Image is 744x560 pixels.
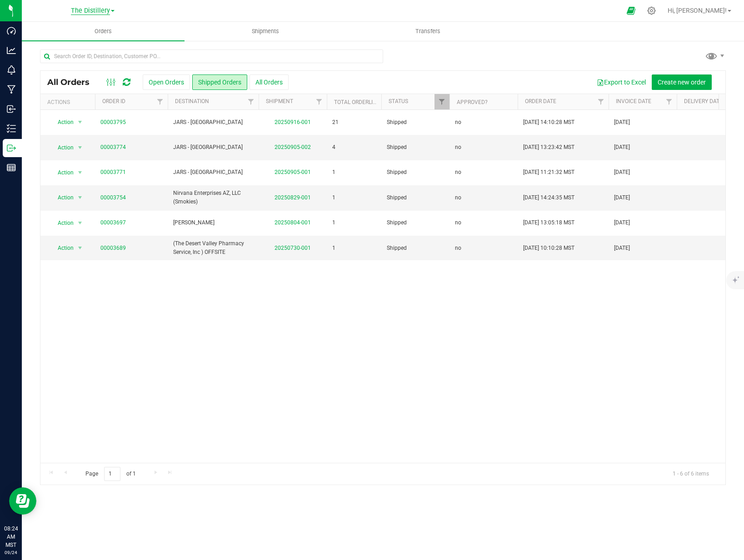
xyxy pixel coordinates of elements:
span: Orders [82,27,124,35]
span: Action [50,242,74,254]
a: Transfers [347,22,509,41]
span: [DATE] [614,244,630,253]
span: no [455,244,461,253]
span: [DATE] 13:05:18 MST [523,218,574,227]
span: [PERSON_NAME] [173,218,253,227]
span: Action [50,166,74,179]
span: JARS - [GEOGRAPHIC_DATA] [173,168,253,177]
button: Shipped Orders [192,74,247,90]
span: no [455,218,461,227]
span: select [75,242,86,254]
button: Open Orders [143,74,190,90]
a: Filter [244,94,259,109]
span: [DATE] 13:23:42 MST [523,143,574,152]
a: Destination [175,98,209,104]
a: 00003689 [100,244,126,253]
span: no [455,118,461,127]
input: Search Order ID, Destination, Customer PO... [40,50,383,63]
span: Create new order [658,79,706,86]
inline-svg: Inbound [7,104,16,114]
p: 08:24 AM MST [4,525,18,549]
span: no [455,168,461,177]
a: 00003697 [100,218,126,227]
a: 00003771 [100,168,126,177]
inline-svg: Inventory [7,124,16,133]
span: Shipped [387,193,444,202]
a: Shipment [266,98,293,104]
a: 00003795 [100,118,126,127]
a: Filter [434,94,449,109]
span: Hi, [PERSON_NAME]! [668,7,727,14]
a: 20250905-002 [275,144,311,150]
span: [DATE] [614,118,630,127]
span: Transfers [403,27,453,35]
a: Approved? [457,99,488,105]
span: 1 [332,218,335,227]
span: Action [50,116,74,129]
span: [DATE] [614,193,630,202]
span: The Distillery [71,7,110,15]
span: Shipped [387,244,444,253]
inline-svg: Monitoring [7,65,16,74]
span: 21 [332,118,339,127]
a: Order Date [525,98,556,104]
inline-svg: Analytics [7,46,16,55]
span: 1 - 6 of 6 items [665,467,716,481]
span: JARS - [GEOGRAPHIC_DATA] [173,143,253,152]
span: no [455,193,461,202]
inline-svg: Manufacturing [7,85,16,94]
span: 1 [332,193,335,202]
span: Shipped [387,218,444,227]
div: Actions [47,99,91,105]
span: [DATE] 10:10:28 MST [523,244,574,253]
span: Action [50,141,74,154]
a: Total Orderlines [334,99,383,105]
span: select [75,191,86,204]
a: Filter [594,94,609,109]
a: Delivery Date [684,98,723,104]
span: select [75,166,86,179]
a: Orders [22,22,185,41]
span: Shipped [387,143,444,152]
a: Filter [312,94,327,109]
span: 1 [332,168,335,177]
input: 1 [104,467,120,481]
a: 20250730-001 [275,245,311,251]
span: Page of 1 [78,467,143,481]
a: Order ID [102,98,125,104]
a: Filter [662,94,677,109]
span: Shipped [387,168,444,177]
span: Open Ecommerce Menu [621,2,641,20]
p: 09/24 [4,549,18,556]
a: 20250804-001 [275,219,311,226]
span: 4 [332,143,335,152]
a: Invoice Date [616,98,651,104]
span: select [75,141,86,154]
button: Export to Excel [591,74,652,90]
span: Shipped [387,118,444,127]
span: All Orders [47,77,99,87]
inline-svg: Dashboard [7,26,16,35]
button: All Orders [250,74,289,90]
inline-svg: Outbound [7,144,16,153]
a: 20250905-001 [275,169,311,175]
span: [DATE] [614,143,630,152]
span: (The Desert Valley Pharmacy Service, Inc ) OFFSITE [173,239,253,257]
span: JARS - [GEOGRAPHIC_DATA] [173,118,253,127]
inline-svg: Reports [7,163,16,172]
span: select [75,217,86,229]
span: Shipments [240,27,291,35]
a: Shipments [185,22,347,41]
iframe: Resource center [9,487,36,515]
span: [DATE] [614,168,630,177]
span: [DATE] 11:21:32 MST [523,168,574,177]
a: 00003754 [100,193,126,202]
span: Nirvana Enterprises AZ, LLC (Smokies) [173,189,253,206]
span: [DATE] 14:24:35 MST [523,193,574,202]
a: Filter [153,94,168,109]
a: 20250829-001 [275,194,311,201]
span: [DATE] 14:10:28 MST [523,118,574,127]
button: Create new order [652,74,712,90]
span: Action [50,191,74,204]
a: 00003774 [100,143,126,152]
